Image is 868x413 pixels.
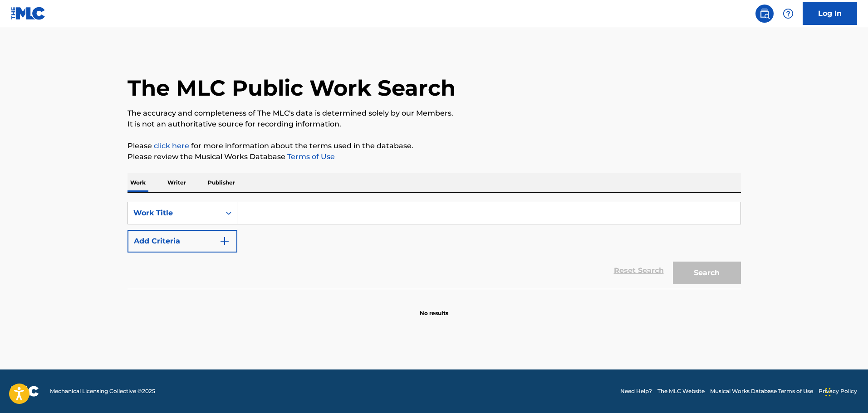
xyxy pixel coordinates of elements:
[128,230,237,253] button: Add Criteria
[823,369,868,413] iframe: Chat Widget
[657,387,705,395] a: The MLC Website
[219,236,230,247] img: 9d2ae6d4665cec9f34b9.svg
[755,5,774,23] a: Public Search
[128,74,456,102] h1: The MLC Public Work Search
[420,298,448,317] p: No results
[11,386,39,397] img: logo
[783,8,794,19] img: help
[803,2,857,25] a: Log In
[128,141,741,151] p: Please for more information about the terms used in the database.
[128,173,148,192] p: Work
[819,387,857,395] a: Privacy Policy
[620,387,652,395] a: Need Help?
[165,173,189,192] p: Writer
[154,141,189,150] a: click here
[759,8,770,19] img: search
[50,387,155,395] span: Mechanical Licensing Collective © 2025
[133,208,215,219] div: Work Title
[11,7,46,20] img: MLC Logo
[205,173,238,192] p: Publisher
[779,5,797,23] div: Help
[285,152,335,161] a: Terms of Use
[128,151,741,162] p: Please review the Musical Works Database
[128,108,741,119] p: The accuracy and completeness of The MLC's data is determined solely by our Members.
[710,387,813,395] a: Musical Works Database Terms of Use
[825,379,831,406] div: Drag
[128,119,741,130] p: It is not an authoritative source for recording information.
[128,202,741,289] form: Search Form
